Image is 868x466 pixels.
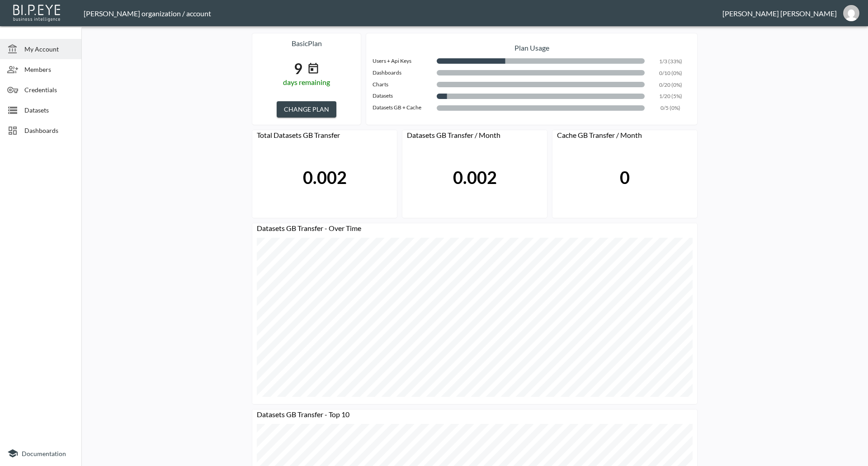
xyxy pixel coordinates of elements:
[252,224,697,238] div: Datasets GB Transfer - Over Time
[24,85,74,94] span: Credentials
[252,33,361,49] p: basic Plan
[371,57,693,69] div: 1/3 (33%)
[24,105,74,115] span: Datasets
[371,104,437,116] div: Datasets GB + Cache
[84,9,722,18] div: [PERSON_NAME] organization / account
[371,81,693,93] div: 0/20 (0%)
[620,167,630,188] div: 0
[303,167,347,188] div: 0.002
[648,92,693,100] p: 1/20 (5%)
[11,2,63,23] img: bipeye-logo
[22,450,66,457] span: Documentation
[252,410,697,424] div: Datasets GB Transfer - Top 10
[371,92,437,104] div: Datasets
[722,9,837,18] div: [PERSON_NAME] [PERSON_NAME]
[371,69,693,81] div: 0/10 (0%)
[837,2,866,24] button: jessica@mutualart.com
[371,38,693,57] p: Plan Usage
[294,60,302,78] div: 9
[371,92,693,104] div: 1/20 (5%)
[252,131,397,145] div: Total Datasets GB Transfer
[648,69,693,77] p: 0/10 (0%)
[552,131,697,145] div: Cache GB Transfer / Month
[7,448,74,459] a: Documentation
[24,44,74,54] span: My Account
[648,81,693,89] p: 0/20 (0%)
[648,104,693,112] p: 0/5 (0%)
[402,131,547,145] div: Datasets GB Transfer / Month
[453,167,497,188] div: 0.002
[648,57,693,65] p: 1/3 (33%)
[371,81,437,93] div: Charts
[371,57,437,69] div: Users + Api Keys
[252,78,361,87] div: days remaining
[24,126,74,135] span: Dashboards
[277,101,336,118] button: CHANGE PLAN
[371,104,693,116] div: 0/5 (0%)
[24,65,74,74] span: Members
[371,69,437,81] div: Dashboards
[843,5,859,21] img: d3b79b7ae7d6876b06158c93d1632626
